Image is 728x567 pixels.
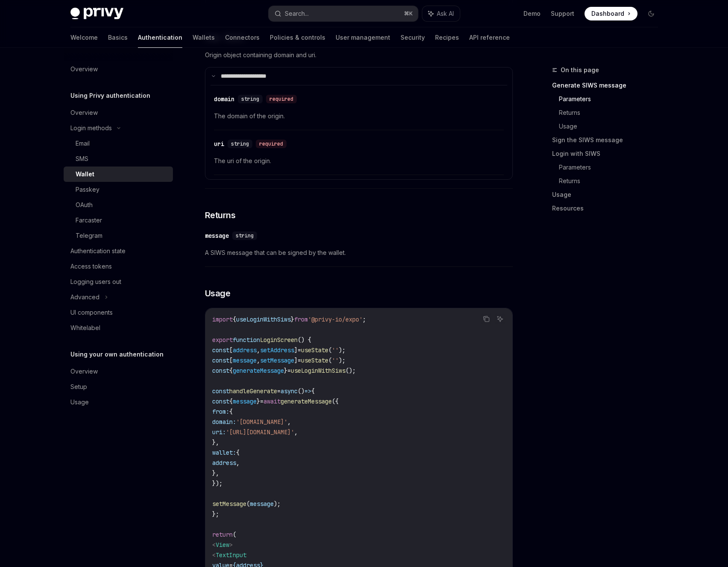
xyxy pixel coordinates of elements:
[233,531,236,538] span: (
[523,9,541,18] a: Demo
[212,387,229,395] span: const
[76,169,94,179] div: Wallet
[263,397,281,405] span: await
[294,357,298,364] span: ]
[229,408,233,415] span: {
[559,174,665,188] a: Returns
[64,197,173,213] a: OAuth
[285,9,309,19] div: Search...
[64,305,173,320] a: UI components
[64,274,173,289] a: Logging users out
[332,397,339,405] span: ({
[70,261,112,272] div: Access tokens
[205,231,229,240] div: message
[64,136,173,151] a: Email
[298,346,301,354] span: =
[404,10,413,17] span: ⌘ K
[70,307,113,318] div: UI components
[644,7,658,20] button: Toggle dark mode
[233,367,284,374] span: generateMessage
[76,200,93,210] div: OAuth
[301,357,328,364] span: useState
[216,551,246,559] span: TextInput
[212,336,233,344] span: export
[229,357,233,364] span: [
[205,248,513,258] span: A SIWS message that can be signed by the wallet.
[76,231,102,241] div: Telegram
[214,140,224,148] div: uri
[214,95,234,103] div: domain
[287,367,291,374] span: =
[70,349,164,359] h5: Using your own authentication
[214,111,504,121] span: The domain of the origin.
[552,133,665,147] a: Sign the SIWS message
[311,387,315,395] span: {
[64,243,173,259] a: Authentication state
[76,138,90,149] div: Email
[561,65,599,75] span: On this page
[257,357,260,364] span: ,
[64,61,173,77] a: Overview
[257,397,260,405] span: }
[363,316,366,323] span: ;
[281,397,332,405] span: generateMessage
[551,9,574,18] a: Support
[552,202,665,215] a: Resources
[64,228,173,243] a: Telegram
[250,500,274,508] span: message
[76,215,102,225] div: Farcaster
[308,316,363,323] span: '@privy-io/expo'
[212,459,236,467] span: address
[281,387,298,395] span: async
[212,408,229,415] span: from:
[70,292,99,302] div: Advanced
[233,397,257,405] span: message
[70,108,98,118] div: Overview
[294,428,298,436] span: ,
[339,357,345,364] span: );
[205,287,231,299] span: Usage
[294,346,298,354] span: ]
[236,449,240,456] span: {
[212,479,222,487] span: });
[70,382,87,392] div: Setup
[266,95,297,103] div: required
[469,27,510,48] a: API reference
[269,6,418,21] button: Search...⌘K
[64,379,173,395] a: Setup
[552,147,665,161] a: Login with SIWS
[212,346,229,354] span: const
[70,8,123,20] img: dark logo
[559,106,665,120] a: Returns
[437,9,454,18] span: Ask AI
[236,232,254,239] span: string
[64,182,173,197] a: Passkey
[233,336,260,344] span: function
[64,213,173,228] a: Farcaster
[559,92,665,106] a: Parameters
[291,316,294,323] span: }
[229,367,233,374] span: {
[205,209,236,221] span: Returns
[260,397,263,405] span: =
[585,7,637,20] a: Dashboard
[212,418,236,426] span: domain:
[64,259,173,274] a: Access tokens
[64,167,173,182] a: Wallet
[64,105,173,120] a: Overview
[291,367,345,374] span: useLoginWithSiws
[64,395,173,410] a: Usage
[260,346,294,354] span: setAddress
[70,366,98,377] div: Overview
[284,367,287,374] span: }
[270,27,325,48] a: Policies & controls
[212,551,216,559] span: <
[138,27,182,48] a: Authentication
[332,357,339,364] span: ''
[591,9,624,18] span: Dashboard
[332,346,339,354] span: ''
[70,64,98,74] div: Overview
[212,469,219,477] span: },
[212,397,229,405] span: const
[229,541,233,549] span: >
